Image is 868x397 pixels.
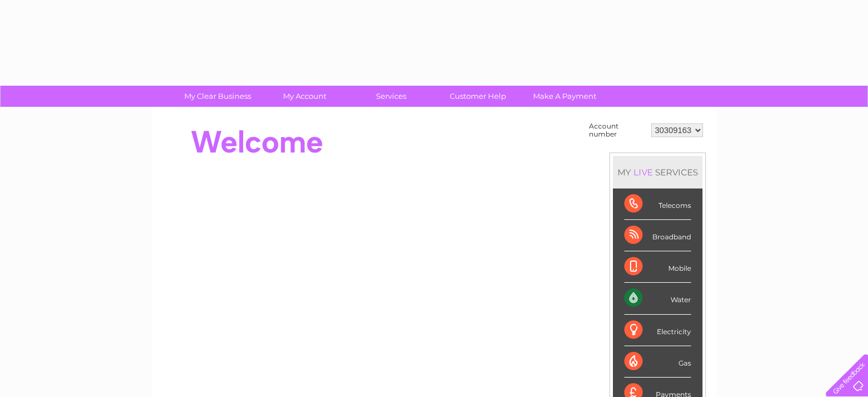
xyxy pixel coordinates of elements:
a: My Clear Business [171,86,265,107]
div: Broadband [624,220,691,251]
div: LIVE [631,167,655,178]
div: MY SERVICES [613,156,703,189]
div: Water [624,283,691,314]
a: Make A Payment [518,86,612,107]
div: Gas [624,346,691,378]
a: Services [344,86,438,107]
div: Mobile [624,251,691,283]
td: Account number [586,119,648,141]
div: Electricity [624,315,691,346]
a: Customer Help [431,86,525,107]
a: My Account [257,86,352,107]
div: Telecoms [624,189,691,220]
